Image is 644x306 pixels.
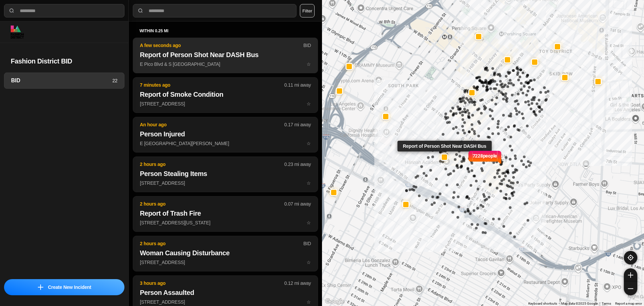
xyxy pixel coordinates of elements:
[140,82,284,88] p: 7 minutes ago
[133,117,318,152] button: An hour ago0.17 mi awayPerson InjuredE [GEOGRAPHIC_DATA][PERSON_NAME]star
[140,248,311,258] h2: Woman Causing Disturbance
[628,272,633,278] img: zoom-in
[11,77,112,85] h3: BID
[615,302,642,305] a: Report a map error
[303,42,311,49] p: BID
[140,140,311,147] p: E [GEOGRAPHIC_DATA][PERSON_NAME]
[561,302,598,305] span: Map data ©2025 Google
[140,209,311,218] h2: Report of Trash Fire
[307,141,311,146] span: star
[303,240,311,247] p: BID
[140,201,284,207] p: 2 hours ago
[8,7,15,14] img: search
[11,56,118,66] h2: Fashion District BID
[133,259,318,265] a: 2 hours agoBIDWoman Causing Disturbance[STREET_ADDRESS]star
[284,82,311,88] p: 0.11 mi away
[133,38,318,73] button: A few seconds agoBIDReport of Person Shot Near DASH BusE Pico Blvd & S [GEOGRAPHIC_DATA]star
[140,240,303,247] p: 2 hours ago
[140,121,284,128] p: An hour ago
[140,288,311,297] h2: Person Assaulted
[140,61,311,68] p: E Pico Blvd & S [GEOGRAPHIC_DATA]
[140,42,303,49] p: A few seconds ago
[624,251,637,264] button: recenter
[133,299,318,305] a: 3 hours ago0.12 mi awayPerson Assaulted[STREET_ADDRESS]star
[628,255,634,261] img: recenter
[307,180,311,186] span: star
[140,219,311,226] p: [STREET_ADDRESS][US_STATE]
[11,26,24,39] img: logo
[133,157,318,192] button: 2 hours ago0.23 mi awayPerson Stealing Items[STREET_ADDRESS]star
[324,297,346,306] a: Open this area in Google Maps (opens a new window)
[4,279,124,295] button: iconCreate New Incident
[133,77,318,113] button: 7 minutes ago0.11 mi awayReport of Smoke Condition[STREET_ADDRESS]star
[133,101,318,106] a: 7 minutes ago0.11 mi awayReport of Smoke Condition[STREET_ADDRESS]star
[307,220,311,225] span: star
[133,196,318,232] button: 2 hours ago0.07 mi awayReport of Trash Fire[STREET_ADDRESS][US_STATE]star
[324,297,346,306] img: Google
[140,299,311,305] p: [STREET_ADDRESS]
[140,259,311,266] p: [STREET_ADDRESS]
[307,101,311,106] span: star
[397,141,492,151] div: Report of Person Shot Near DASH Bus
[140,50,311,59] h2: Report of Person Shot Near DASH Bus
[307,61,311,67] span: star
[284,201,311,207] p: 0.07 mi away
[140,90,311,99] h2: Report of Smoke Condition
[140,280,284,287] p: 3 hours ago
[48,284,91,291] p: Create New Incident
[602,302,611,305] a: Terms (opens in new tab)
[137,7,144,14] img: search
[4,73,124,89] a: BID22
[624,282,637,295] button: zoom-out
[133,61,318,67] a: A few seconds agoBIDReport of Person Shot Near DASH BusE Pico Blvd & S [GEOGRAPHIC_DATA]star
[307,299,311,305] span: star
[140,100,311,107] p: [STREET_ADDRESS]
[140,169,311,178] h2: Person Stealing Items
[628,286,633,291] img: zoom-out
[133,180,318,186] a: 2 hours ago0.23 mi awayPerson Stealing Items[STREET_ADDRESS]star
[497,150,502,165] img: notch
[140,129,311,139] h2: Person Injured
[441,154,448,161] button: Report of Person Shot Near DASH Bus
[140,161,284,168] p: 2 hours ago
[300,4,315,17] button: Filter
[284,161,311,168] p: 0.23 mi away
[284,121,311,128] p: 0.17 mi away
[468,150,473,165] img: notch
[133,140,318,146] a: An hour ago0.17 mi awayPerson InjuredE [GEOGRAPHIC_DATA][PERSON_NAME]star
[528,301,557,306] button: Keyboard shortcuts
[307,260,311,265] span: star
[140,28,311,34] h5: within 0.25 mi
[284,280,311,287] p: 0.12 mi away
[140,180,311,186] p: [STREET_ADDRESS]
[112,77,117,84] p: 22
[133,220,318,225] a: 2 hours ago0.07 mi awayReport of Trash Fire[STREET_ADDRESS][US_STATE]star
[38,285,43,290] img: icon
[133,236,318,271] button: 2 hours agoBIDWoman Causing Disturbance[STREET_ADDRESS]star
[624,268,637,282] button: zoom-in
[473,152,497,167] p: 7228 people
